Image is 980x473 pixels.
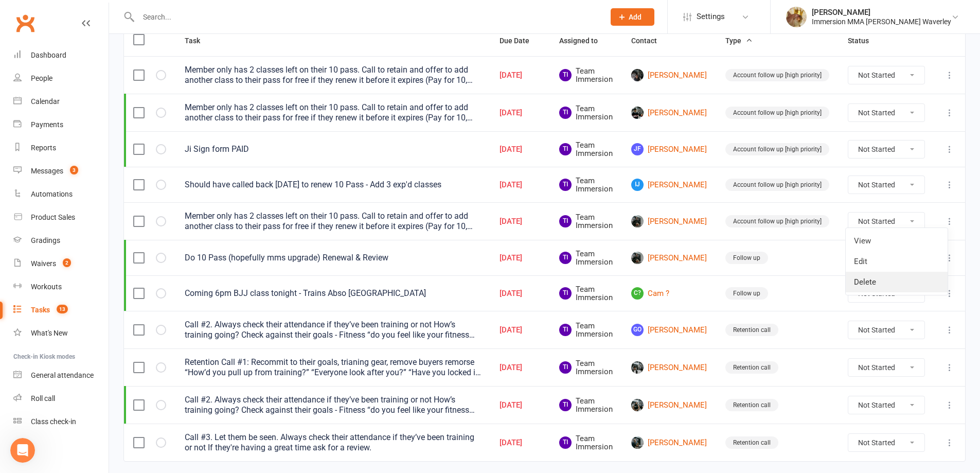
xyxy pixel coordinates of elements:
[725,361,778,374] div: Retention call
[31,259,56,268] div: Waivers
[725,34,753,47] button: Type
[185,37,211,45] span: Task
[500,254,541,262] div: [DATE]
[559,107,572,119] span: TI
[631,143,707,155] a: JF[PERSON_NAME]
[185,320,481,340] div: Call #2. Always check their attendance if they’ve been training or not How’s training going? Chec...
[631,252,707,264] a: [PERSON_NAME]
[10,438,35,463] iframe: Intercom live chat
[185,65,481,85] div: Member only has 2 classes left on their 10 pass. Call to retain and offer to add another class to...
[31,97,60,106] div: Calendar
[629,13,642,21] span: Add
[725,37,753,45] span: Type
[631,107,707,119] a: [PERSON_NAME]
[559,177,613,194] span: Team Immersion
[500,217,541,226] div: [DATE]
[176,333,193,349] button: Send a message…
[185,432,481,453] div: Call #3. Let them be seen. Always check their attendance if they’ve been training or not If they'...
[559,179,572,191] span: TI
[631,361,707,374] a: [PERSON_NAME]
[631,324,707,336] a: GO[PERSON_NAME]
[559,324,572,336] span: TI
[16,92,161,243] div: I have since checked the box for you under your payment authority waiver and I've also gone ahead...
[31,329,68,337] div: What's New
[185,144,481,154] div: Ji Sign form PAID
[13,44,109,67] a: Dashboard
[27,313,150,345] h2: How satisfied are you with your Clubworx customer support?
[13,322,109,345] a: What's New
[631,436,644,449] img: Vita Shuminska
[29,6,46,22] img: Profile image for Toby
[725,69,829,81] div: Account follow up [high priority]
[50,13,128,23] p: The team can also help
[13,183,109,206] a: Automations
[185,180,481,190] div: Should have called back [DATE] to renew 10 Pass - Add 3 exp'd classes
[31,306,50,314] div: Tasks
[500,71,541,80] div: [DATE]
[631,436,707,449] a: [PERSON_NAME]
[725,436,778,449] div: Retention call
[31,51,66,59] div: Dashboard
[181,4,199,23] div: Close
[31,371,94,379] div: General attendance
[786,7,807,27] img: thumb_image1702011042.png
[559,399,572,411] span: TI
[185,395,481,415] div: Call #2. Always check their attendance if they’ve been training or not How’s training going? Chec...
[559,141,613,158] span: Team Immersion
[559,436,572,449] span: TI
[13,387,109,410] a: Roll call
[631,287,644,300] span: C?
[631,143,644,155] span: JF
[31,283,62,291] div: Workouts
[500,326,541,335] div: [DATE]
[725,324,778,336] div: Retention call
[559,67,613,84] span: Team Immersion
[500,34,541,47] button: Due Date
[13,410,109,433] a: Class kiosk mode
[135,10,597,24] input: Search...
[13,229,109,252] a: Gradings
[631,287,707,300] a: C?Cam ?
[31,167,63,175] div: Messages
[631,252,644,264] img: Blake Ashley
[725,399,778,411] div: Retention call
[846,272,948,292] a: Delete
[559,104,613,121] span: Team Immersion
[812,17,951,26] div: Immersion MMA [PERSON_NAME] Waverley
[631,215,644,227] img: Blake Ashley
[8,298,169,434] div: How satisfied are you with your Clubworx customer support?
[631,179,707,191] a: IJ[PERSON_NAME]
[559,215,572,227] span: TI
[31,74,52,82] div: People
[500,363,541,372] div: [DATE]
[31,236,60,244] div: Gradings
[13,252,109,275] a: Waivers 2
[185,34,211,47] button: Task
[559,322,613,339] span: Team Immersion
[500,37,541,45] span: Due Date
[848,37,880,45] span: Status
[16,264,161,274] div: Kind regards,
[559,252,572,264] span: TI
[559,69,572,81] span: TI
[9,316,197,333] textarea: Message…
[611,8,654,26] button: Add
[13,113,109,136] a: Payments
[8,298,198,457] div: Toby says…
[500,401,541,410] div: [DATE]
[500,109,541,117] div: [DATE]
[631,107,644,119] img: Satvik Kariya
[559,361,572,374] span: TI
[31,213,75,221] div: Product Sales
[13,90,109,113] a: Calendar
[70,166,78,174] span: 3
[13,160,109,183] a: Messages 3
[631,69,707,81] a: [PERSON_NAME]
[500,181,541,189] div: [DATE]
[13,206,109,229] a: Product Sales
[13,275,109,299] a: Workouts
[185,288,481,299] div: Coming 6pm BJJ class tonight - Trains Abso [GEOGRAPHIC_DATA]
[559,287,572,300] span: TI
[31,120,63,129] div: Payments
[500,145,541,154] div: [DATE]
